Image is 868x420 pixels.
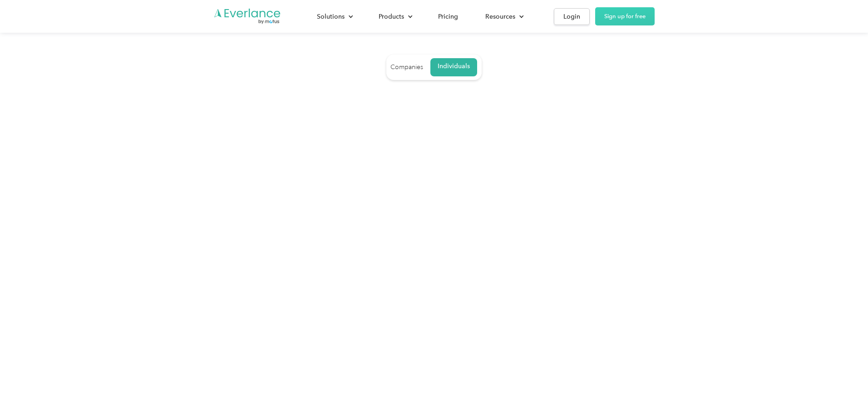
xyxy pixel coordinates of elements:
div: Companies [390,63,423,71]
div: Resources [485,11,515,22]
div: Solutions [317,11,345,22]
div: Login [563,11,580,22]
a: Go to homepage [213,8,281,25]
a: Sign up for free [595,7,655,25]
a: Pricing [429,9,467,25]
div: Products [379,11,404,22]
div: Pricing [438,11,458,22]
div: Individuals [438,62,470,70]
a: Login [554,8,590,25]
